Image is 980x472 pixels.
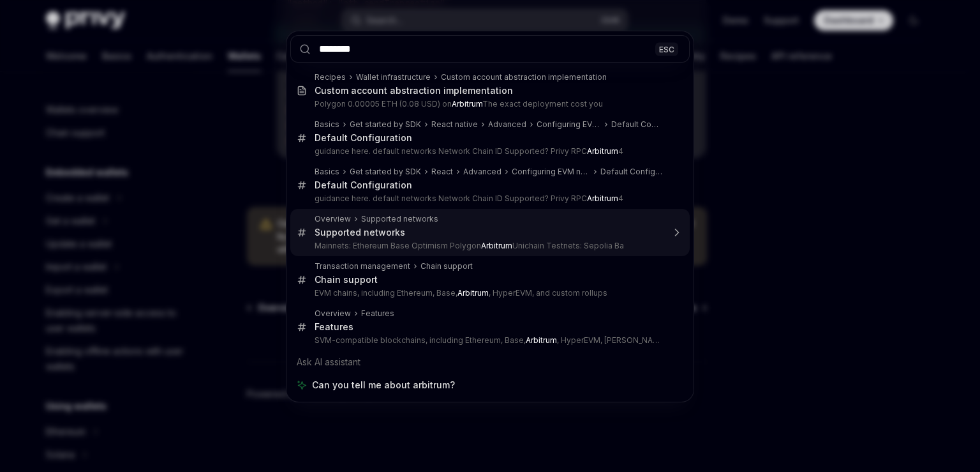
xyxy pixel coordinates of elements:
[463,167,501,177] div: Advanced
[315,99,663,109] p: Polygon 0.00005 ETH (0.08 USD) on The exact deployment cost you
[315,308,351,319] div: Overview
[315,227,405,238] div: Supported networks
[315,85,513,96] div: Custom account abstraction implementation
[420,261,473,271] div: Chain support
[512,167,590,177] div: Configuring EVM networks
[587,146,618,156] b: Arbitrum
[315,132,412,144] div: Default Configuration
[611,119,663,130] div: Default Configuration
[431,119,478,130] div: React native
[457,288,489,298] b: Arbitrum
[441,72,607,82] div: Custom account abstraction implementation
[600,167,663,177] div: Default Configuration
[315,288,663,298] p: EVM chains, including Ethereum, Base, , HyperEVM, and custom rollups
[315,179,412,191] div: Default Configuration
[655,42,678,56] div: ESC
[315,335,663,346] p: SVM-compatible blockchains, including Ethereum, Base, , HyperEVM, [PERSON_NAME]
[481,241,512,250] b: Arbitrum
[526,335,557,345] b: Arbitrum
[350,119,421,130] div: Get started by SDK
[315,321,353,333] div: Features
[315,241,663,251] p: Mainnets: Ethereum Base Optimism Polygon Unichain Testnets: Sepolia Ba
[290,351,690,374] div: Ask AI assistant
[587,194,618,203] b: Arbitrum
[315,146,663,156] p: guidance here. default networks Network Chain ID Supported? Privy RPC 4
[361,214,438,224] div: Supported networks
[315,194,663,204] p: guidance here. default networks Network Chain ID Supported? Privy RPC 4
[488,119,526,130] div: Advanced
[356,72,431,82] div: Wallet infrastructure
[537,119,601,130] div: Configuring EVM networks
[361,308,394,319] div: Features
[315,214,351,224] div: Overview
[315,167,339,177] div: Basics
[312,379,455,392] span: Can you tell me about arbitrum?
[431,167,453,177] div: React
[452,99,482,109] b: Arbitrum
[315,274,378,285] div: Chain support
[350,167,421,177] div: Get started by SDK
[315,119,339,130] div: Basics
[315,261,410,271] div: Transaction management
[315,72,346,82] div: Recipes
